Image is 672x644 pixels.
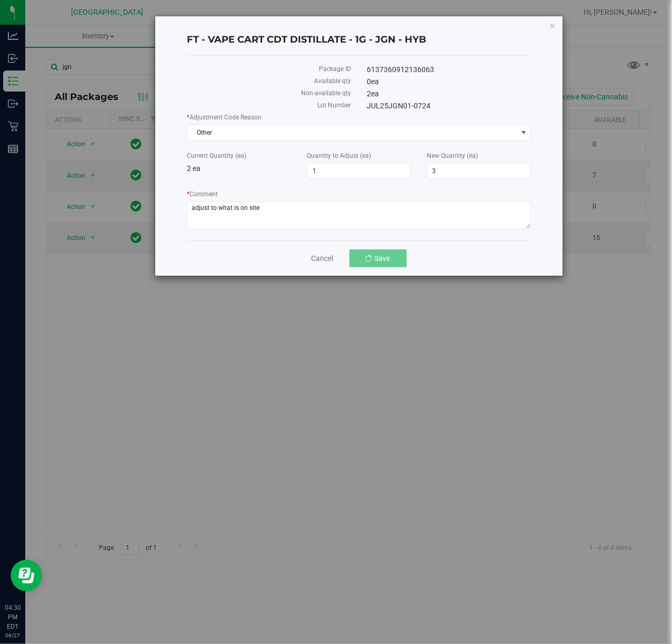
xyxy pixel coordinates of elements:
span: ea [371,77,379,86]
label: Package ID [187,64,351,74]
span: 2 [367,89,379,98]
label: Lot Number [187,100,351,110]
label: Available qty [187,76,351,86]
span: 0 [367,77,379,86]
label: Quantity to Adjust (ea) [307,151,411,160]
label: Non-available qty [187,88,351,98]
a: Cancel [312,253,334,264]
button: Save [349,249,407,267]
label: Current Quantity (ea) [187,151,291,160]
span: Other [187,125,517,140]
input: 3 [427,164,530,178]
span: Save [375,254,390,263]
div: JUL25JGN01-0724 [359,100,539,112]
label: Comment [187,189,530,199]
label: Adjustment Code Reason [187,113,530,122]
span: 2 ea [187,164,200,173]
input: 1 [307,164,410,178]
iframe: Resource center [11,560,42,591]
div: 6137360912136063 [359,64,539,75]
h4: FT - VAPE CART CDT DISTILLATE - 1G - JGN - HYB [187,33,530,47]
span: ea [371,89,379,98]
label: New Quantity (ea) [427,151,531,160]
span: select [517,125,530,140]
